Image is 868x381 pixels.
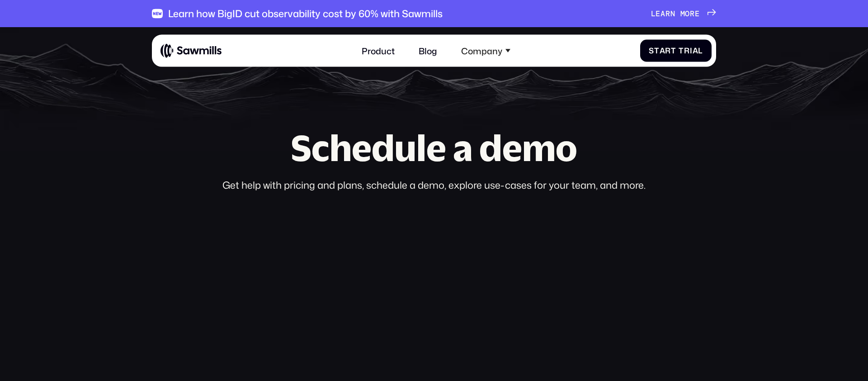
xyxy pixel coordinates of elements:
[665,46,671,55] span: r
[660,46,665,55] span: a
[651,9,656,18] span: L
[690,9,695,18] span: r
[680,9,685,18] span: m
[685,9,690,18] span: o
[640,39,712,62] a: StartTrial
[695,9,700,18] span: e
[412,39,444,62] a: Blog
[671,46,676,55] span: t
[168,8,443,19] div: Learn how BigID cut observability cost by 60% with Sawmills
[693,46,698,55] span: a
[651,9,716,18] a: Learnmore
[670,9,675,18] span: n
[355,39,401,62] a: Product
[649,46,654,55] span: S
[152,130,716,166] h1: Schedule a demo
[454,39,517,62] div: Company
[654,46,660,55] span: t
[660,9,665,18] span: a
[679,46,684,55] span: T
[690,46,693,55] span: i
[665,9,670,18] span: r
[461,45,502,56] div: Company
[684,46,690,55] span: r
[152,179,716,191] div: Get help with pricing and plans, schedule a demo, explore use-cases for your team, and more.
[656,9,660,18] span: e
[698,46,703,55] span: l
